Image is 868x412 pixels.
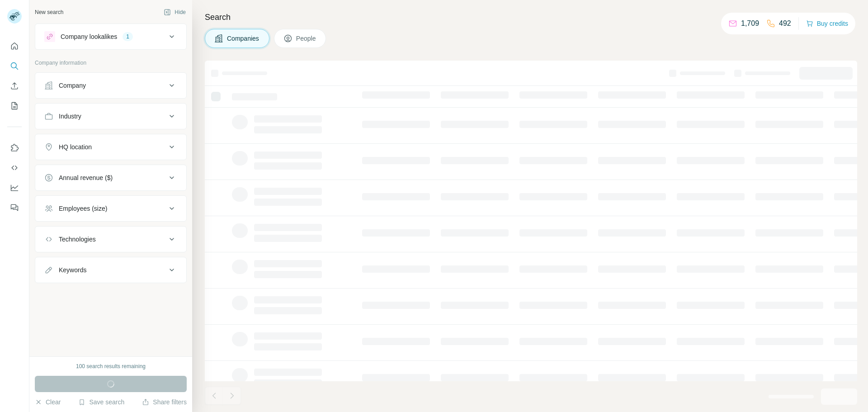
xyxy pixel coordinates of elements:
[35,398,61,407] button: Clear
[157,5,192,19] button: Hide
[7,38,22,54] button: Quick start
[59,173,113,182] div: Annual revenue ($)
[7,160,22,176] button: Use Surfe API
[35,167,186,189] button: Annual revenue ($)
[7,58,22,74] button: Search
[296,34,317,43] span: People
[78,398,124,407] button: Save search
[142,398,187,407] button: Share filters
[76,362,146,370] div: 100 search results remaining
[35,228,186,250] button: Technologies
[227,34,260,43] span: Companies
[7,180,22,196] button: Dashboard
[7,78,22,94] button: Enrich CSV
[806,17,848,30] button: Buy credits
[7,98,22,114] button: My lists
[35,105,186,127] button: Industry
[59,204,107,213] div: Employees (size)
[35,59,187,67] p: Company information
[35,26,186,47] button: Company lookalikes1
[741,18,759,29] p: 1,709
[7,199,22,216] button: Feedback
[59,235,96,244] div: Technologies
[7,140,22,156] button: Use Surfe on LinkedIn
[35,136,186,158] button: HQ location
[59,112,81,121] div: Industry
[35,198,186,219] button: Employees (size)
[59,81,86,90] div: Company
[35,8,63,16] div: New search
[59,265,86,275] div: Keywords
[35,75,186,96] button: Company
[123,33,133,41] div: 1
[205,11,857,24] h4: Search
[61,32,117,41] div: Company lookalikes
[35,259,186,281] button: Keywords
[59,142,92,152] div: HQ location
[779,18,791,29] p: 492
